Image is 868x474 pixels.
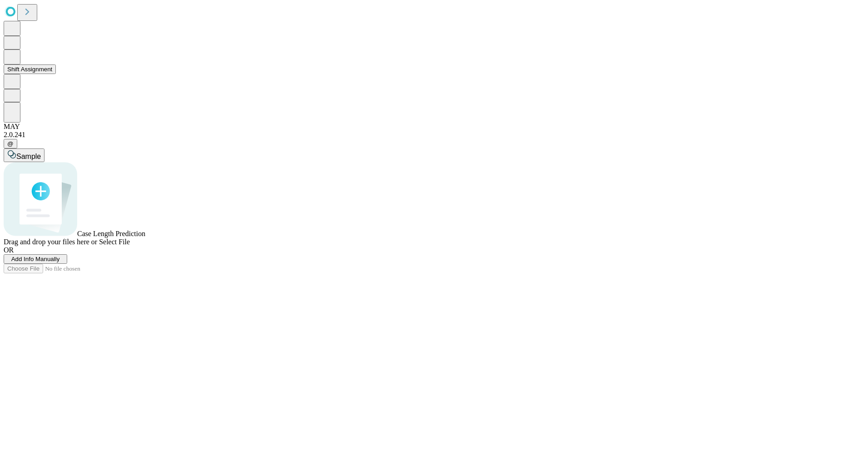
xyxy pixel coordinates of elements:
button: Add Info Manually [4,254,67,264]
span: OR [4,246,14,254]
span: Drag and drop your files here or [4,238,97,246]
span: @ [7,140,14,147]
span: Sample [16,153,41,160]
button: Sample [4,148,44,162]
span: Select File [99,238,130,246]
span: Add Info Manually [11,256,60,262]
div: 2.0.241 [4,131,864,139]
button: @ [4,139,17,148]
span: Case Length Prediction [77,230,145,237]
div: MAY [4,123,864,131]
button: Shift Assignment [4,64,56,74]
